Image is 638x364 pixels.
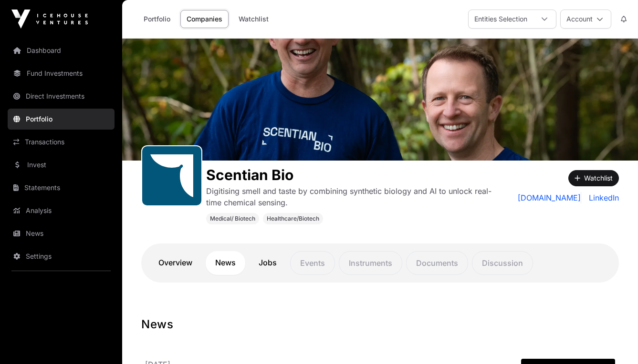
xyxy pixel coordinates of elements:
[8,131,115,152] a: Transactions
[137,10,177,28] a: Portfolio
[122,39,638,161] img: Scentian Bio
[560,10,611,29] button: Account
[568,170,619,186] button: Watchlist
[206,166,500,183] h1: Scentian Bio
[406,251,468,275] p: Documents
[290,251,335,275] p: Events
[149,251,611,275] nav: Tabs
[141,317,619,332] h1: News
[8,109,115,130] a: Portfolio
[232,10,275,28] a: Watchlist
[8,86,115,107] a: Direct Investments
[206,185,500,208] p: Digitising smell and taste by combining synthetic biology and AI to unlock real-time chemical sen...
[180,10,229,28] a: Companies
[267,215,319,222] span: Healthcare/Biotech
[585,192,619,203] a: LinkedIn
[8,177,115,198] a: Statements
[339,251,402,275] p: Instruments
[146,150,198,202] img: Scentian-Bio-Favicon.svg
[472,251,533,275] p: Discussion
[249,251,286,275] a: Jobs
[518,192,581,203] a: [DOMAIN_NAME]
[469,10,533,28] div: Entities Selection
[149,251,202,275] a: Overview
[206,251,245,275] a: News
[590,318,638,364] iframe: Chat Widget
[8,154,115,175] a: Invest
[8,40,115,61] a: Dashboard
[8,63,115,84] a: Fund Investments
[11,10,88,29] img: Icehouse Ventures Logo
[8,200,115,221] a: Analysis
[210,215,255,222] span: Medical/ Biotech
[8,246,115,267] a: Settings
[8,223,115,244] a: News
